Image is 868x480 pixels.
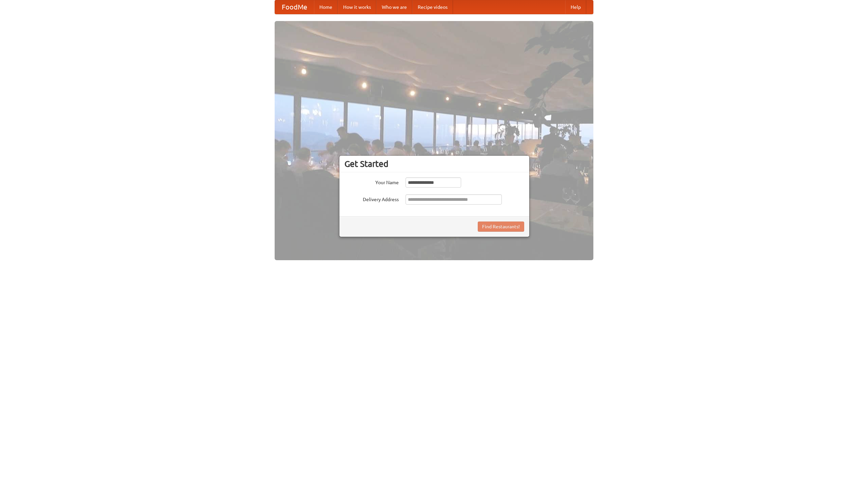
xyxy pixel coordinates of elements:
a: Help [565,0,586,14]
a: FoodMe [275,0,314,14]
a: Home [314,0,338,14]
a: Recipe videos [412,0,453,14]
label: Delivery Address [344,194,399,203]
label: Your Name [344,177,399,186]
a: How it works [338,0,376,14]
button: Find Restaurants! [478,222,524,232]
a: Who we are [376,0,412,14]
h3: Get Started [344,159,524,169]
